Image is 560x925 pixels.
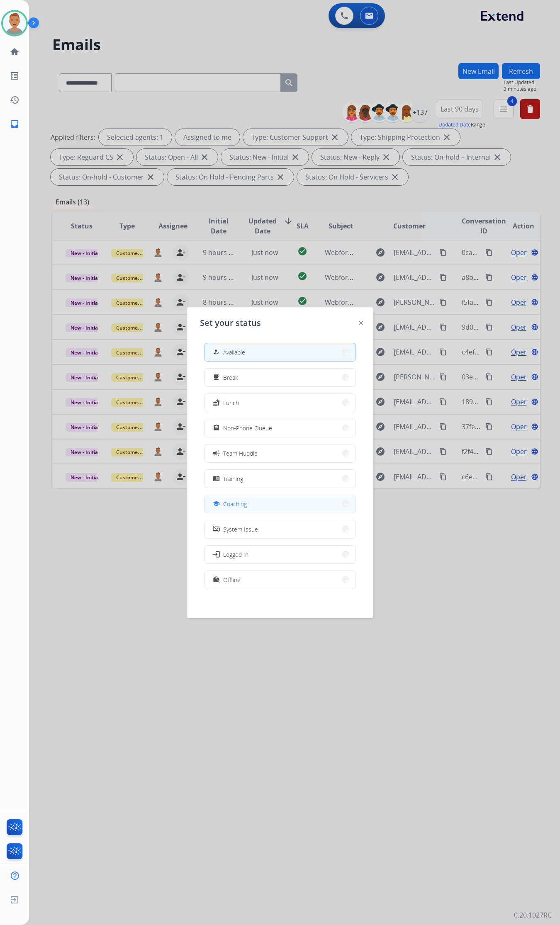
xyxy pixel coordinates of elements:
[213,576,220,583] mat-icon: work_off
[223,398,239,407] span: Lunch
[205,571,355,589] button: Offline
[205,520,355,538] button: System Issue
[205,470,355,488] button: Training
[223,550,248,559] span: Logged In
[223,424,272,432] span: Non-Phone Queue
[223,525,258,534] span: System Issue
[212,449,220,457] mat-icon: campaign
[10,47,19,57] mat-icon: home
[359,321,363,325] img: close-button
[213,526,220,533] mat-icon: phonelink_off
[205,444,355,462] button: Team Huddle
[10,71,19,81] mat-icon: list_alt
[213,374,220,381] mat-icon: free_breakfast
[205,394,355,412] button: Lunch
[212,550,220,558] mat-icon: login
[205,343,355,361] button: Available
[223,575,241,584] span: Offline
[10,95,19,105] mat-icon: history
[213,475,220,482] mat-icon: menu_book
[223,500,247,508] span: Coaching
[223,373,238,382] span: Break
[10,119,19,129] mat-icon: inbox
[200,317,261,329] span: Set your status
[223,348,245,357] span: Available
[205,546,355,563] button: Logged In
[213,500,220,507] mat-icon: school
[213,349,220,356] mat-icon: how_to_reg
[205,419,355,437] button: Non-Phone Queue
[213,399,220,406] mat-icon: fastfood
[213,425,220,432] mat-icon: assignment
[514,910,552,920] p: 0.20.1027RC
[223,474,243,483] span: Training
[3,12,26,35] img: avatar
[205,495,355,513] button: Coaching
[205,369,355,386] button: Break
[223,449,258,458] span: Team Huddle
